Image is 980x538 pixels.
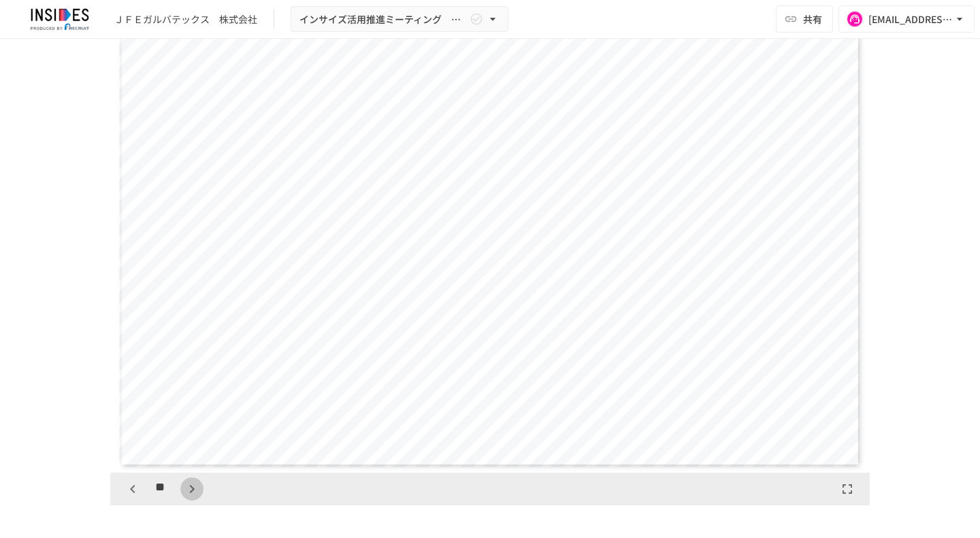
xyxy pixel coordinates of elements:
span: 共有 [803,12,822,27]
button: [EMAIL_ADDRESS][DOMAIN_NAME] [838,5,975,33]
img: JmGSPSkPjKwBq77AtHmwC7bJguQHJlCRQfAXtnx4WuV [16,8,103,30]
div: [EMAIL_ADDRESS][DOMAIN_NAME] [868,11,953,28]
button: 共有 [776,5,833,33]
span: インサイズ活用推進ミーティング ～1回目～ [299,11,467,28]
div: ＪＦＥガルバテックス 株式会社 [114,12,257,27]
button: インサイズ活用推進ミーティング ～1回目～ [291,6,508,33]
